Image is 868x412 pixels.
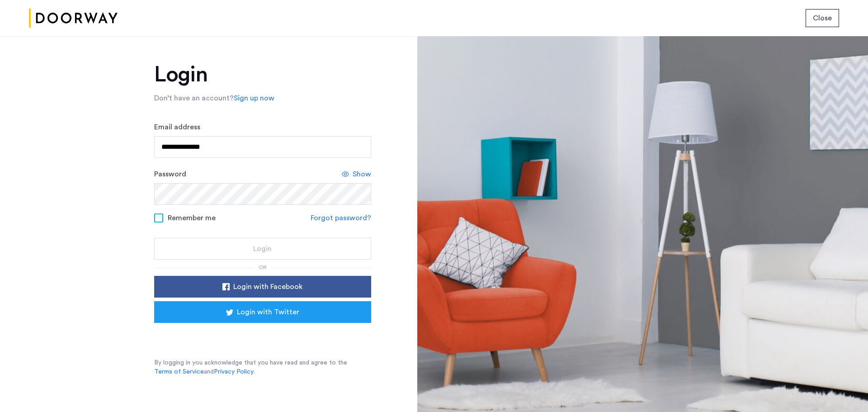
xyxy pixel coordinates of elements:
[154,276,371,298] button: button
[233,281,302,292] span: Login with Facebook
[214,367,254,376] a: Privacy Policy
[259,265,267,270] span: or
[154,238,371,260] button: button
[806,9,839,27] button: button
[154,122,200,133] label: Email address
[353,169,371,180] span: Show
[168,326,358,346] iframe: Sign in with Google Button
[29,1,118,35] img: logo
[311,213,371,223] a: Forgot password?
[813,13,832,24] span: Close
[154,358,371,376] p: By logging in you acknowledge that you have read and agree to the and .
[168,213,216,223] span: Remember me
[154,301,371,323] button: button
[154,95,234,102] span: Don’t have an account?
[154,367,204,376] a: Terms of Service
[253,243,272,254] span: Login
[154,169,186,180] label: Password
[154,64,371,85] h1: Login
[237,307,299,317] span: Login with Twitter
[234,93,274,104] a: Sign up now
